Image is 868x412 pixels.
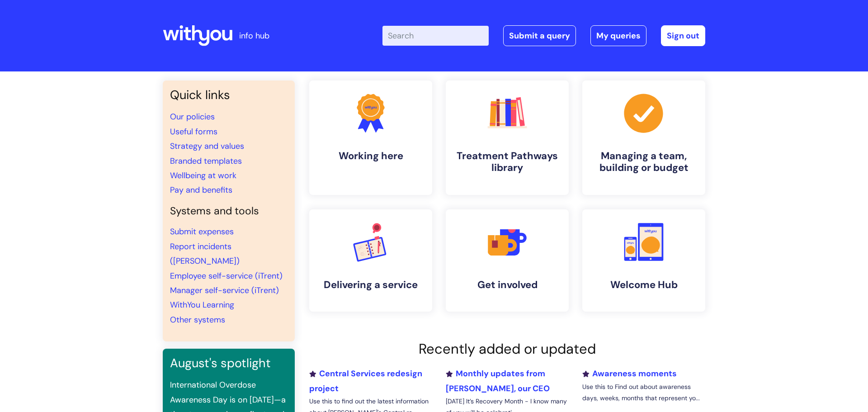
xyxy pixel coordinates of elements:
[446,209,569,312] a: Get involved
[582,368,677,379] a: Awareness moments
[590,150,698,174] h4: Managing a team, building or budget
[309,209,432,312] a: Delivering a service
[170,205,288,218] h4: Systems and tools
[382,25,705,46] div: | -
[309,341,705,357] h2: Recently added or updated
[170,126,217,137] a: Useful forms
[170,141,244,152] a: Strategy and values
[309,81,432,195] a: Working here
[170,88,288,102] h3: Quick links
[582,209,705,312] a: Welcome Hub
[661,25,705,46] a: Sign out
[446,368,550,393] a: Monthly updates from [PERSON_NAME], our CEO
[582,81,705,195] a: Managing a team, building or budget
[446,81,569,195] a: Treatment Pathways library
[170,241,240,266] a: Report incidents ([PERSON_NAME])
[309,368,422,393] a: Central Services redesign project
[170,111,215,122] a: Our policies
[170,299,234,310] a: WithYou Learning
[170,314,225,325] a: Other systems
[453,150,561,174] h4: Treatment Pathways library
[170,156,242,166] a: Branded templates
[170,170,236,181] a: Wellbeing at work
[582,381,705,404] p: Use this to Find out about awareness days, weeks, months that represent yo...
[170,270,283,281] a: Employee self-service (iTrent)
[590,25,646,46] a: My queries
[170,285,279,296] a: Manager self-service (iTrent)
[316,150,425,162] h4: Working here
[382,26,489,46] input: Search
[453,279,561,291] h4: Get involved
[239,28,269,43] p: info hub
[503,25,576,46] a: Submit a query
[170,356,288,370] h3: August's spotlight
[170,185,232,195] a: Pay and benefits
[590,279,698,291] h4: Welcome Hub
[316,279,425,291] h4: Delivering a service
[170,226,234,237] a: Submit expenses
